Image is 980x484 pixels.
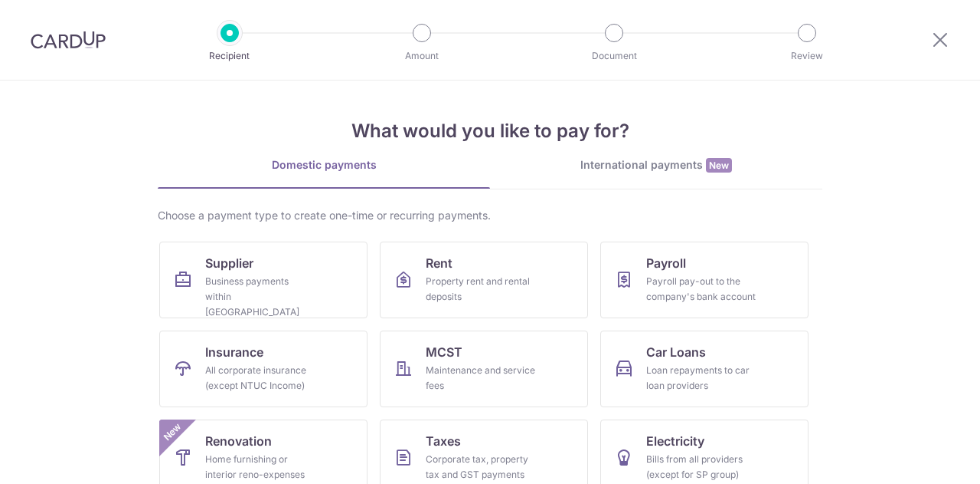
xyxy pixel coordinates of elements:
[646,343,706,361] span: Car Loans
[426,363,536,393] div: Maintenance and service fees
[646,452,756,482] div: Bills from all providers (except for SP group)
[158,208,822,223] div: Choose a payment type to create one-time or recurring payments.
[205,274,315,320] div: Business payments within [GEOGRAPHIC_DATA]
[557,48,671,64] p: Document
[205,343,263,361] span: Insurance
[159,331,367,407] a: InsuranceAll corporate insurance (except NTUC Income)
[205,432,272,450] span: Renovation
[173,48,286,64] p: Recipient
[646,432,704,450] span: Electricity
[205,363,315,393] div: All corporate insurance (except NTUC Income)
[750,48,864,64] p: Review
[882,438,965,476] iframe: Opens a widget where you can find more information
[426,343,462,361] span: MCST
[426,274,536,305] div: Property rent and rental deposits
[205,452,315,482] div: Home furnishing or interior reno-expenses
[160,420,185,445] span: New
[646,363,756,393] div: Loan repayments to car loan providers
[600,331,808,407] a: Car LoansLoan repayments to car loan providers
[706,158,732,173] span: New
[158,157,490,173] div: Domestic payments
[600,242,808,318] a: PayrollPayroll pay-out to the company's bank account
[365,48,479,64] p: Amount
[158,117,822,145] h4: What would you like to pay for?
[490,157,822,173] div: International payments
[646,254,686,272] span: Payroll
[426,452,536,482] div: Corporate tax, property tax and GST payments
[646,274,756,305] div: Payroll pay-out to the company's bank account
[380,331,588,407] a: MCSTMaintenance and service fees
[159,242,367,318] a: SupplierBusiness payments within [GEOGRAPHIC_DATA]
[31,31,106,49] img: CardUp
[426,254,452,272] span: Rent
[205,254,253,272] span: Supplier
[380,242,588,318] a: RentProperty rent and rental deposits
[426,432,461,450] span: Taxes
